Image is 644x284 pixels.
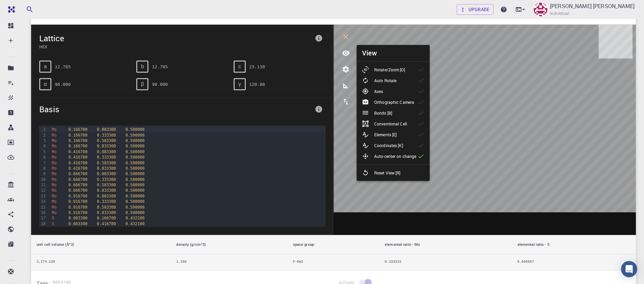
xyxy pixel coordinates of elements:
[125,171,144,176] span: 0.500000
[97,205,116,210] span: 0.583300
[374,99,414,105] p: Orthographic Camera
[249,61,265,73] pre: 23.130
[125,221,144,226] span: 0.432100
[97,177,116,182] span: 0.333300
[68,149,87,154] span: 0.416700
[55,61,71,73] pre: 12.785
[152,61,168,73] pre: 12.785
[52,216,54,220] span: S
[52,210,56,215] span: Mo
[379,235,512,254] th: elemental ratio - Mo
[52,144,56,148] span: Mo
[171,235,287,254] th: density (g/cm^3)
[512,254,636,270] td: 0.666667
[125,138,144,143] span: 0.500000
[97,221,116,226] span: 0.416700
[550,2,635,10] p: [PERSON_NAME] [PERSON_NAME]
[374,67,405,73] p: Rotate/Zoom [O]
[44,81,47,87] span: α
[550,10,569,17] span: Individual
[39,188,47,193] div: 12
[52,171,56,176] span: Mo
[39,127,47,132] div: 1
[52,188,56,193] span: Mo
[52,155,56,160] span: Mo
[125,127,144,132] span: 0.500000
[141,81,144,87] span: β
[374,153,416,159] p: Auto-center on change
[39,133,47,138] div: 2
[39,227,47,232] div: 19
[39,193,47,199] div: 13
[68,155,87,160] span: 0.416700
[621,261,637,277] div: Open Intercom Messenger
[68,199,87,204] span: 0.916700
[125,210,144,215] span: 0.500000
[14,5,38,11] span: Support
[125,188,144,193] span: 0.500000
[125,155,144,160] span: 0.500000
[39,199,47,204] div: 14
[52,194,56,198] span: Mo
[39,149,47,155] div: 5
[68,171,87,176] span: 0.666700
[512,235,636,254] th: elemental ratio - S
[39,33,312,44] span: Lattice
[125,199,144,204] span: 0.500000
[52,205,56,210] span: Mo
[68,138,87,143] span: 0.166700
[52,138,56,143] span: Mo
[68,227,87,232] span: 0.083300
[97,149,116,154] span: 0.083300
[52,127,56,132] span: Mo
[68,210,87,215] span: 0.916700
[152,78,168,90] pre: 90.000
[97,161,116,165] span: 0.583300
[125,133,144,138] span: 0.500000
[97,210,116,215] span: 0.833300
[374,142,403,148] p: Coordinates [K]
[52,161,56,165] span: Mo
[68,177,87,182] span: 0.666700
[39,166,47,171] div: 8
[52,149,56,154] span: Mo
[97,127,116,132] span: 0.083300
[125,144,144,148] span: 0.500000
[39,160,47,166] div: 7
[31,235,171,254] th: unit cell volume (Å^3)
[44,64,47,70] span: a
[288,254,379,270] td: P-6m2
[68,183,87,187] span: 0.666700
[534,3,547,16] img: Sanjay Kumar Mahla
[68,133,87,138] span: 0.166700
[39,138,47,143] div: 3
[39,210,47,215] div: 16
[97,199,116,204] span: 0.333300
[68,221,87,226] span: 0.083300
[68,194,87,198] span: 0.916700
[249,78,265,90] pre: 120.00
[125,183,144,187] span: 0.500000
[141,64,144,70] span: b
[39,205,47,210] div: 15
[68,166,87,171] span: 0.416700
[125,161,144,165] span: 0.500000
[374,121,407,127] p: Conventional Cell
[238,64,241,70] span: c
[97,183,116,187] span: 0.583300
[97,194,116,198] span: 0.083300
[171,254,287,270] td: 1.299
[312,31,326,45] button: info
[312,102,326,116] button: info
[374,170,401,176] p: Reset View [R]
[68,205,87,210] span: 0.916700
[97,144,116,148] span: 0.833300
[374,88,383,94] p: Axes
[238,81,241,87] span: γ
[39,143,47,149] div: 4
[97,155,116,160] span: 0.333300
[39,221,47,227] div: 18
[52,199,56,204] span: Mo
[55,78,71,90] pre: 90.000
[52,227,54,232] span: S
